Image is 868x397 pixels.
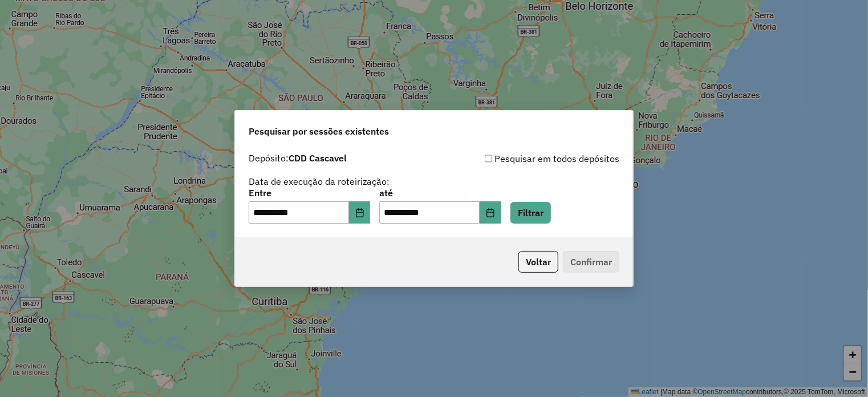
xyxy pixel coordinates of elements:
span: Pesquisar por sessões existentes [249,124,389,138]
button: Voltar [518,251,558,273]
label: Entre [249,186,370,200]
label: Data de execução da roteirização: [249,175,390,188]
button: Choose Date [480,201,501,224]
button: Choose Date [349,201,371,224]
strong: CDD Cascavel [289,152,347,164]
div: Pesquisar em todos depósitos [434,152,619,165]
label: Depósito: [249,151,347,165]
button: Filtrar [510,202,551,224]
label: até [379,186,501,200]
